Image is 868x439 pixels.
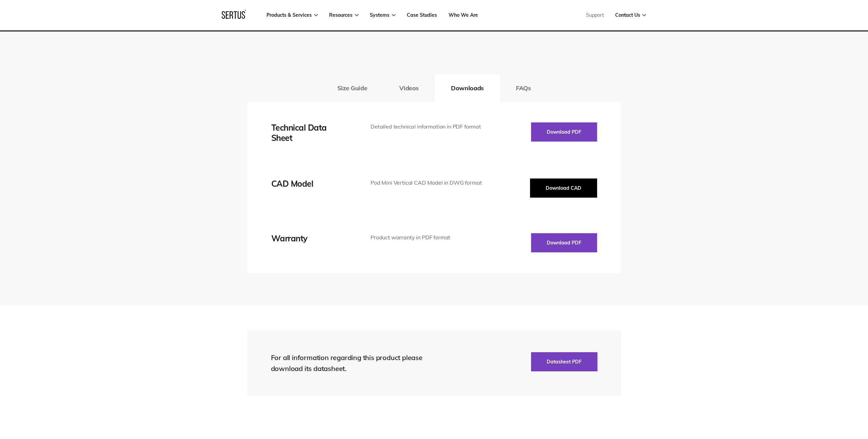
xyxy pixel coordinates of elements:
[531,122,597,142] button: Download PDF
[321,75,383,102] button: Size Guide
[530,178,597,198] button: Download CAD
[531,233,597,252] button: Download PDF
[329,12,359,18] a: Resources
[267,12,318,18] a: Products & Services
[407,12,437,18] a: Case Studies
[371,233,484,242] div: Product warranty in PDF format
[370,12,396,18] a: Systems
[586,12,604,18] a: Support
[371,178,484,187] div: Pod Mini Vertical CAD Model in DWG format
[271,233,350,243] div: Warranty
[745,360,868,439] iframe: Chat Widget
[500,75,547,102] button: FAQs
[383,75,435,102] button: Videos
[371,122,484,131] div: Detailed technical information in PDF format
[271,352,435,374] div: For all information regarding this product please download its datasheet.
[448,12,478,18] a: Who We Are
[615,12,646,18] a: Contact Us
[531,352,597,371] button: Datasheet PDF
[271,178,350,189] div: CAD Model
[271,122,350,143] div: Technical Data Sheet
